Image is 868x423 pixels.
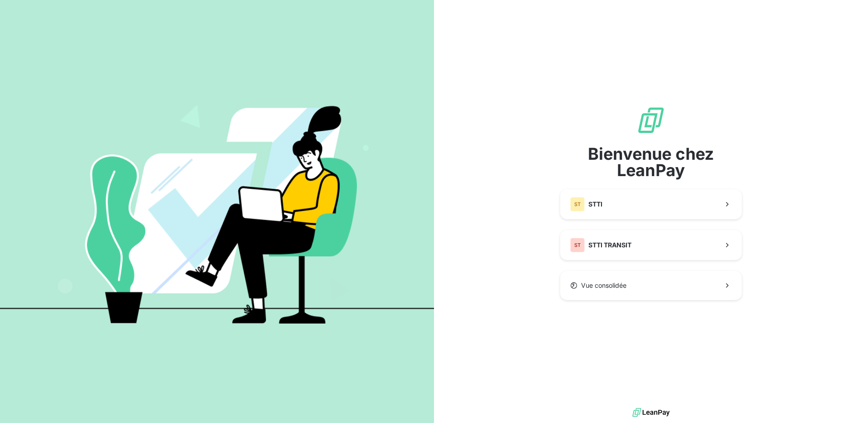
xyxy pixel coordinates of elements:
[636,106,666,135] img: logo sigle
[560,230,742,260] button: STSTTI TRANSIT
[560,146,742,178] span: Bienvenue chez LeanPay
[588,200,602,209] span: STTI
[588,241,631,250] span: STTI TRANSIT
[581,281,626,290] span: Vue consolidée
[570,197,585,211] div: ST
[570,238,585,252] div: ST
[560,189,742,219] button: STSTTI
[632,406,670,419] img: logo
[560,271,742,300] button: Vue consolidée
